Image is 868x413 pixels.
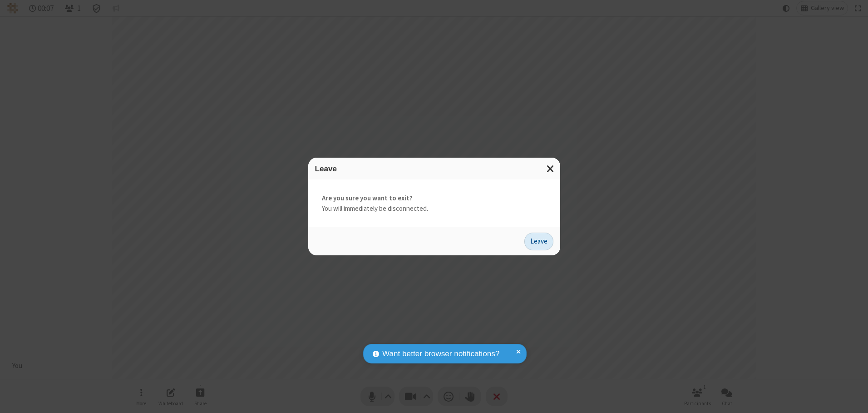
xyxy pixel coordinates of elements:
div: You will immediately be disconnected. [308,179,560,227]
strong: Are you sure you want to exit? [322,193,547,204]
span: Want better browser notifications? [382,348,499,360]
button: Close modal [541,158,560,180]
h3: Leave [315,164,553,173]
button: Leave [524,233,553,251]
